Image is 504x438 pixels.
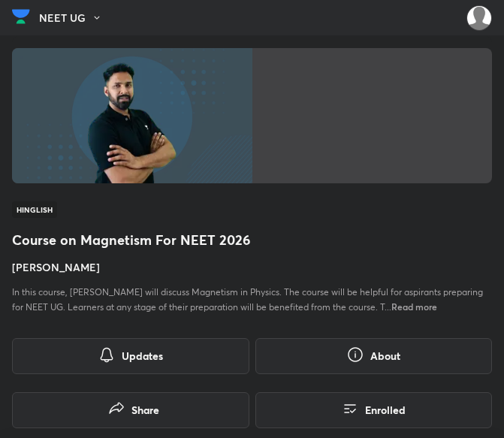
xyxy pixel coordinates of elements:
[12,392,249,428] button: Share
[12,5,30,32] a: Company Logo
[12,48,252,183] img: Thumbnail
[255,338,493,374] button: About
[12,338,249,374] button: Updates
[12,5,30,28] img: Company Logo
[391,301,437,313] span: Read more
[12,286,483,313] span: In this course, [PERSON_NAME] will discuss Magnetism in Physics. The course will be helpful for a...
[255,392,493,428] button: Enrolled
[12,201,57,218] span: Hinglish
[39,7,111,29] button: NEET UG
[12,259,492,275] h4: [PERSON_NAME]
[12,230,492,250] h1: Course on Magnetism For NEET 2026
[466,5,492,31] img: Amisha Rani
